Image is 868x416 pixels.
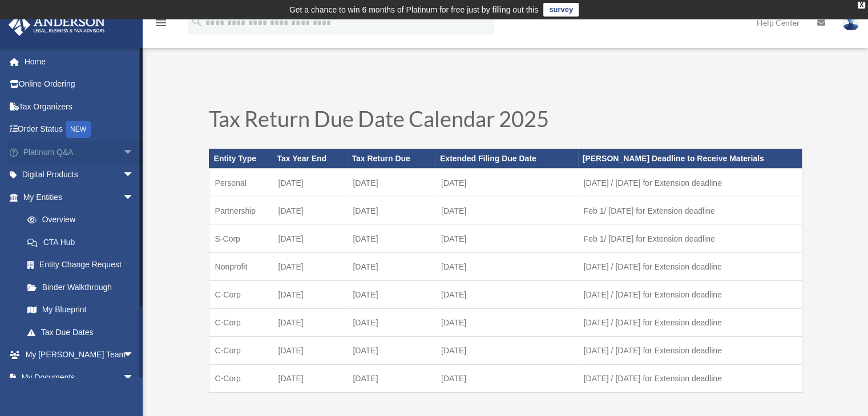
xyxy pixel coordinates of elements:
th: Entity Type [209,149,273,168]
a: Order StatusNEW [8,118,151,141]
td: C-Corp [209,280,273,308]
td: [DATE] [435,308,578,336]
td: [DATE] [273,308,348,336]
a: My Documentsarrow_drop_down [8,366,151,389]
th: Tax Return Due [347,149,435,168]
span: arrow_drop_down [123,344,146,367]
td: [DATE] [347,336,435,364]
img: Anderson Advisors Platinum Portal [5,14,108,36]
td: Feb 1/ [DATE] for Extension deadline [578,197,802,225]
td: Partnership [209,197,273,225]
td: [DATE] [347,364,435,393]
td: S-Corp [209,225,273,252]
td: [DATE] [435,169,578,197]
a: Tax Organizers [8,95,151,118]
td: [DATE] [435,336,578,364]
td: [DATE] [347,280,435,308]
td: [DATE] [273,252,348,280]
td: [DATE] [273,280,348,308]
td: [DATE] [347,252,435,280]
h1: Tax Return Due Date Calendar 2025 [209,108,802,135]
td: C-Corp [209,308,273,336]
td: [DATE] [273,169,348,197]
a: CTA Hub [16,231,151,254]
td: [DATE] [347,225,435,252]
a: Entity Change Request [16,254,151,276]
td: Personal [209,169,273,197]
a: Home [8,50,151,73]
span: arrow_drop_down [123,164,146,187]
td: [DATE] [347,197,435,225]
td: [DATE] [435,364,578,393]
a: My Entitiesarrow_drop_down [8,186,151,209]
div: NEW [66,121,91,138]
td: [DATE] [273,197,348,225]
img: User Pic [842,14,859,31]
td: Nonprofit [209,252,273,280]
a: Overview [16,209,151,231]
th: Extended Filing Due Date [435,149,578,168]
a: Digital Productsarrow_drop_down [8,164,151,186]
span: arrow_drop_down [123,186,146,209]
div: close [858,2,865,9]
td: [DATE] [435,280,578,308]
a: survey [543,3,579,17]
a: Online Ordering [8,73,151,96]
a: My Blueprint [16,299,151,321]
span: arrow_drop_down [123,366,146,389]
td: C-Corp [209,336,273,364]
td: [DATE] / [DATE] for Extension deadline [578,169,802,197]
th: Tax Year End [273,149,348,168]
td: [DATE] [347,308,435,336]
a: My [PERSON_NAME] Teamarrow_drop_down [8,344,151,366]
td: [DATE] / [DATE] for Extension deadline [578,252,802,280]
span: arrow_drop_down [123,141,146,164]
td: [DATE] [273,225,348,252]
a: menu [154,20,168,30]
td: [DATE] [435,252,578,280]
td: [DATE] [273,364,348,393]
td: [DATE] / [DATE] for Extension deadline [578,364,802,393]
a: Binder Walkthrough [16,276,151,299]
td: [DATE] / [DATE] for Extension deadline [578,280,802,308]
td: [DATE] [347,169,435,197]
td: [DATE] / [DATE] for Extension deadline [578,308,802,336]
td: [DATE] [435,197,578,225]
i: search [191,15,203,28]
td: [DATE] [273,336,348,364]
td: [DATE] [435,225,578,252]
td: C-Corp [209,364,273,393]
td: [DATE] / [DATE] for Extension deadline [578,336,802,364]
a: Tax Due Dates [16,321,146,344]
div: Get a chance to win 6 months of Platinum for free just by filling out this [289,3,539,17]
th: [PERSON_NAME] Deadline to Receive Materials [578,149,802,168]
a: Platinum Q&Aarrow_drop_down [8,141,151,164]
i: menu [154,16,168,30]
td: Feb 1/ [DATE] for Extension deadline [578,225,802,252]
